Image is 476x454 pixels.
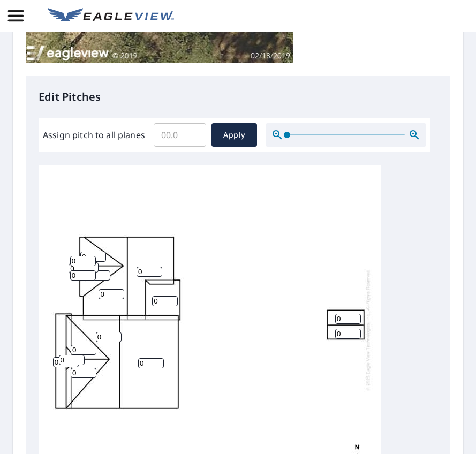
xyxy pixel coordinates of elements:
img: EV Logo [48,8,174,24]
button: Apply [211,123,257,147]
p: Edit Pitches [39,89,437,105]
label: Assign pitch to all planes [43,128,145,141]
a: EV Logo [41,2,180,31]
input: 00.0 [154,120,206,150]
span: Apply [220,128,248,142]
